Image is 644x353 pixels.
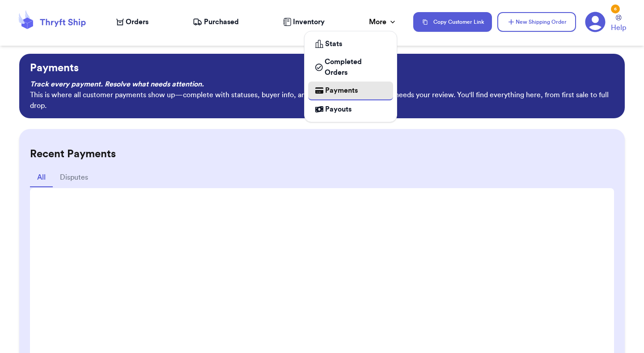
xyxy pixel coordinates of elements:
[293,17,325,27] span: Inventory
[30,147,614,161] h2: Recent Payments
[585,12,606,32] a: 6
[30,61,614,75] p: Payments
[325,85,358,96] span: Payments
[325,39,342,49] span: Stats
[325,104,352,115] span: Payouts
[308,82,393,100] a: Payments
[308,35,393,53] a: Stats
[413,12,492,32] button: Copy Customer Link
[369,17,397,27] div: More
[611,4,620,13] div: 6
[283,17,325,27] a: Inventory
[30,168,53,187] button: All
[126,17,148,27] span: Orders
[30,79,614,90] p: Track every payment. Resolve what needs attention.
[497,12,576,32] button: New Shipping Order
[611,15,626,33] a: Help
[325,56,386,78] span: Completed Orders
[116,17,148,27] a: Orders
[308,53,393,82] a: Completed Orders
[611,22,626,33] span: Help
[204,17,239,27] span: Purchased
[53,168,95,187] button: Disputes
[308,100,393,118] a: Payouts
[193,17,239,27] a: Purchased
[30,90,614,111] p: This is where all customer payments show up—complete with statuses, buyer info, and dispute detai...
